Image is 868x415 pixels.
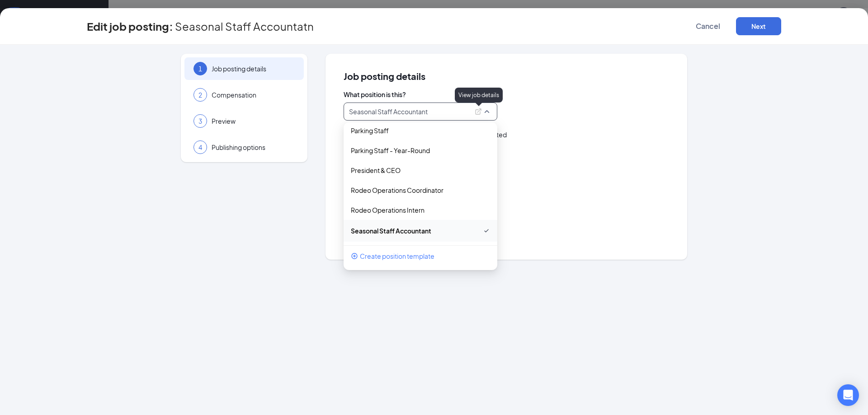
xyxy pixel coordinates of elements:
span: Publishing options [212,143,295,152]
svg: ExternalLink [475,108,482,115]
p: Rodeo Operations Coordinator [351,186,443,195]
div: Rodeo Operations Intern [351,205,490,214]
span: 3 [198,117,202,126]
span: Job posting details [344,72,669,81]
div: View job details [455,88,503,103]
button: Next [736,17,781,35]
div: Parking Staff - Year-Round [351,146,490,155]
span: Job posting details [212,64,295,73]
svg: Checkmark [483,225,490,236]
p: Rodeo Operations Intern [351,205,425,214]
span: Cancel [696,22,720,31]
span: 1 [198,64,202,73]
p: President & CEO [351,166,401,175]
p: Seasonal Staff Accountant [351,226,431,235]
div: Rodeo Operations Coordinator [351,186,490,195]
p: Seasonal Staff Accountant [349,107,428,116]
div: Seasonal Staff Accountant [351,226,483,235]
span: 2 [198,90,202,99]
div: Open Intercom Messenger [837,384,859,406]
div: Seasonal Staff Accountant [349,107,484,116]
span: Compensation [212,90,295,99]
span: Which location are you hiring for? [344,170,669,179]
span: 4 [198,143,202,152]
div: President & CEO [351,166,490,175]
svg: PlusCircle [351,252,358,260]
span: Create position template [360,251,434,261]
p: Parking Staff - Year-Round [351,146,430,155]
h3: Edit job posting: [87,19,173,34]
span: What position is this? [344,90,669,99]
button: Cancel [685,17,731,35]
span: Preview [212,117,295,126]
span: Seasonal Staff Accountatn [175,22,314,31]
p: Parking Staff [351,126,389,135]
div: Parking Staff [351,126,490,135]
